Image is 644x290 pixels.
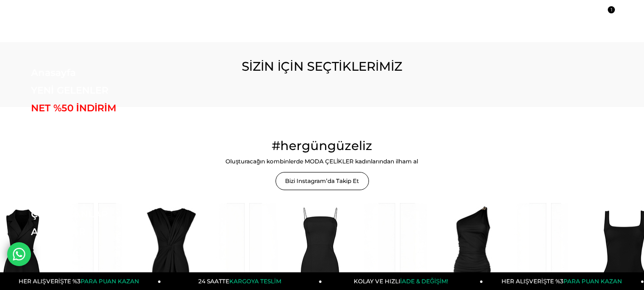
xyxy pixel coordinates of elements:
[31,120,162,131] a: ELBİSE
[31,226,162,237] a: AKSESUAR
[31,208,162,220] a: ÇOK SATANLAR
[31,67,162,78] a: Anasayfa
[31,138,162,149] a: DIŞ GİYİM
[242,59,403,74] span: SİZİN İÇİN SEÇTİKLERİMİZ
[31,85,162,96] a: YENİ GELENLER
[276,172,369,190] a: Bizi Instagram’da Takip Et
[608,6,615,13] span: 1
[322,272,483,290] a: KOLAY VE HIZLIİADE & DEĞİŞİM!
[81,278,139,285] span: PARA PUAN KAZAN
[603,11,610,18] a: 1
[563,278,622,285] span: PARA PUAN KAZAN
[483,272,644,290] a: HER ALIŞVERİŞTE %3PARA PUAN KAZAN
[31,191,162,202] a: KOMBİN
[161,272,322,290] a: 24 SAATTEKARGOYA TESLİM
[400,278,448,285] span: İADE & DEĞİŞİM!
[31,102,162,114] a: NET %50 İNDİRİM
[31,155,162,167] a: GİYİM
[31,173,162,184] a: TAKIM
[229,278,281,285] span: KARGOYA TESLİM
[31,6,88,23] img: logo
